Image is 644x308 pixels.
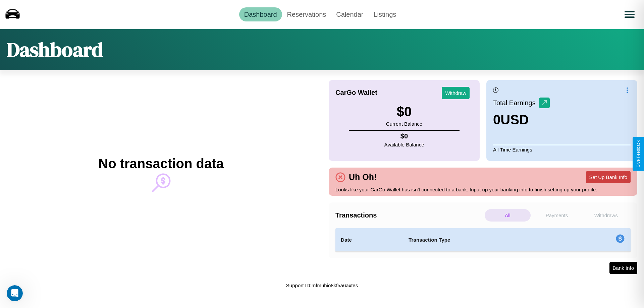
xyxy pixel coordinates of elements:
[442,87,470,99] button: Withdraw
[282,7,331,21] a: Reservations
[331,7,368,21] a: Calendar
[493,145,631,154] p: All Time Earnings
[409,236,561,244] h4: Transaction Type
[384,132,424,140] h4: $ 0
[368,7,401,21] a: Listings
[386,119,422,128] p: Current Balance
[335,185,631,194] p: Looks like your CarGo Wallet has isn't connected to a bank. Input up your banking info to finish ...
[485,209,531,222] p: All
[609,262,637,274] button: Bank Info
[636,140,641,168] div: Give Feedback
[335,211,483,219] h4: Transactions
[335,89,377,97] h4: CarGo Wallet
[586,171,631,183] button: Set Up Bank Info
[534,209,580,222] p: Payments
[493,112,550,127] h3: 0 USD
[335,228,631,252] table: simple table
[7,285,23,301] iframe: Intercom live chat
[583,209,629,222] p: Withdraws
[7,36,103,63] h1: Dashboard
[345,172,380,182] h4: Uh Oh!
[386,104,422,119] h3: $ 0
[286,281,358,290] p: Support ID: mfmuhio8kf5a6axtes
[239,7,282,21] a: Dashboard
[384,140,424,149] p: Available Balance
[620,5,639,24] button: Open menu
[98,156,223,171] h2: No transaction data
[493,97,539,109] p: Total Earnings
[341,236,398,244] h4: Date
